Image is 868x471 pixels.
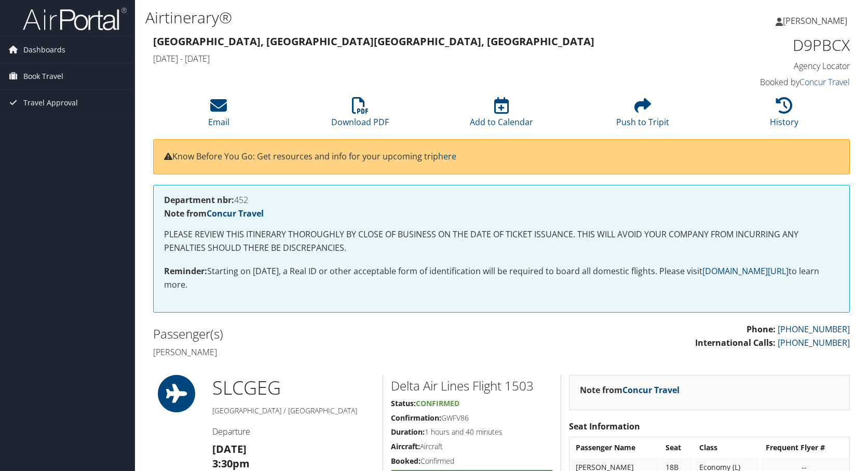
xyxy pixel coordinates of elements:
[331,103,389,128] a: Download PDF
[687,60,850,72] h4: Agency Locator
[776,5,858,36] a: [PERSON_NAME]
[23,90,78,116] span: Travel Approval
[212,442,247,456] strong: [DATE]
[153,53,672,64] h4: [DATE] - [DATE]
[783,15,847,26] span: [PERSON_NAME]
[660,438,693,457] th: Seat
[438,151,456,162] a: here
[164,228,839,254] p: PLEASE REVIEW THIS ITINERARY THOROUGHLY BY CLOSE OF BUSINESS ON THE DATE OF TICKET ISSUANCE. THIS...
[770,103,798,128] a: History
[208,103,229,128] a: Email
[212,406,375,416] h5: [GEOGRAPHIC_DATA] / [GEOGRAPHIC_DATA]
[687,76,850,88] h4: Booked by
[212,426,375,437] h4: Departure
[687,34,850,56] h1: D9PBCX
[391,413,553,423] h5: GWFV86
[23,7,127,31] img: airportal-logo.png
[391,456,553,466] h5: Confirmed
[23,63,63,89] span: Book Travel
[164,150,839,164] p: Know Before You Go: Get resources and info for your upcoming trip
[153,325,494,343] h2: Passenger(s)
[212,456,250,470] strong: 3:30pm
[571,438,659,457] th: Passenger Name
[153,34,594,48] strong: [GEOGRAPHIC_DATA], [GEOGRAPHIC_DATA] [GEOGRAPHIC_DATA], [GEOGRAPHIC_DATA]
[761,438,848,457] th: Frequent Flyer #
[695,337,776,348] strong: International Calls:
[569,421,640,432] strong: Seat Information
[416,398,459,408] span: Confirmed
[470,103,533,128] a: Add to Calendar
[778,324,850,335] a: [PHONE_NUMBER]
[799,76,850,88] a: Concur Travel
[23,37,65,63] span: Dashboards
[391,456,421,466] strong: Booked:
[391,441,553,452] h5: Aircraft
[622,384,680,396] a: Concur Travel
[164,208,264,219] strong: Note from
[207,208,264,219] a: Concur Travel
[747,324,776,335] strong: Phone:
[694,438,759,457] th: Class
[391,413,441,423] strong: Confirmation:
[778,337,850,348] a: [PHONE_NUMBER]
[702,265,789,277] a: [DOMAIN_NAME][URL]
[212,375,375,401] h1: SLC GEG
[391,427,553,437] h5: 1 hours and 40 minutes
[391,398,416,408] strong: Status:
[164,194,234,206] strong: Department nbr:
[391,441,420,451] strong: Aircraft:
[616,103,669,128] a: Push to Tripit
[145,7,620,29] h1: Airtinerary®
[153,346,494,358] h4: [PERSON_NAME]
[164,265,839,291] p: Starting on [DATE], a Real ID or other acceptable form of identification will be required to boar...
[164,196,839,204] h4: 452
[164,265,207,277] strong: Reminder:
[391,377,553,395] h2: Delta Air Lines Flight 1503
[580,384,680,396] strong: Note from
[391,427,425,437] strong: Duration:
